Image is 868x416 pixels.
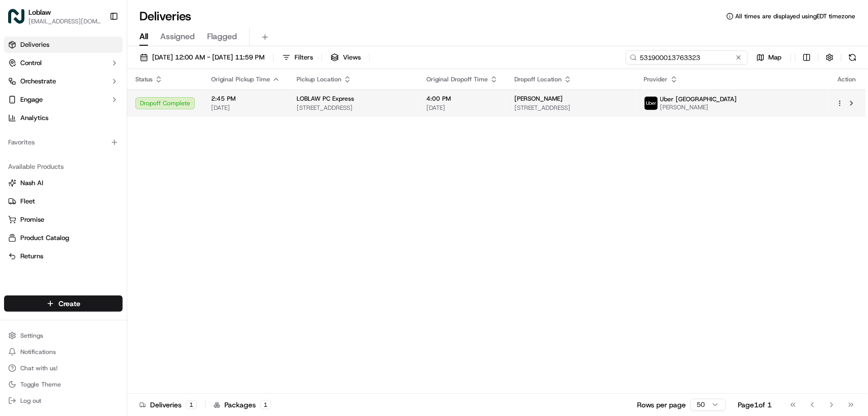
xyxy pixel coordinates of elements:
[211,104,280,112] span: [DATE]
[20,332,43,340] span: Settings
[4,55,123,71] button: Control
[426,104,498,112] span: [DATE]
[4,345,123,359] button: Notifications
[8,179,119,188] a: Nash AI
[426,95,498,103] span: 4:00 PM
[4,4,105,28] button: LoblawLoblaw[EMAIL_ADDRESS][DOMAIN_NAME]
[20,58,42,68] span: Control
[738,400,772,410] div: Page 1 of 1
[20,215,44,224] span: Promise
[836,75,858,83] div: Action
[207,31,237,43] span: Flagged
[4,73,123,90] button: Orchestrate
[4,329,123,343] button: Settings
[211,75,270,83] span: Original Pickup Time
[278,50,317,65] button: Filters
[8,197,119,206] a: Fleet
[260,400,271,409] div: 1
[20,233,69,243] span: Product Catalog
[4,134,123,151] div: Favorites
[28,17,101,25] button: [EMAIL_ADDRESS][DOMAIN_NAME]
[4,110,123,126] a: Analytics
[295,53,313,62] span: Filters
[297,75,341,83] span: Pickup Location
[160,31,195,43] span: Assigned
[4,230,123,246] button: Product Catalog
[4,248,123,264] button: Returns
[8,215,119,224] a: Promise
[4,193,123,210] button: Fleet
[514,75,562,83] span: Dropoff Location
[326,50,365,65] button: Views
[4,377,123,392] button: Toggle Theme
[736,12,856,20] span: All times are displayed using EDT timezone
[20,364,57,372] span: Chat with us!
[4,175,123,191] button: Nash AI
[660,103,737,111] span: [PERSON_NAME]
[4,295,123,312] button: Create
[59,299,80,309] span: Create
[8,8,24,24] img: Loblaw
[297,104,410,112] span: [STREET_ADDRESS]
[644,75,668,83] span: Provider
[20,95,43,104] span: Engage
[514,95,563,103] span: [PERSON_NAME]
[626,50,748,65] input: Type to search
[20,77,56,86] span: Orchestrate
[8,233,119,243] a: Product Catalog
[4,92,123,108] button: Engage
[20,40,49,49] span: Deliveries
[20,348,56,356] span: Notifications
[8,252,119,261] a: Returns
[186,400,197,409] div: 1
[4,361,123,375] button: Chat with us!
[139,400,197,410] div: Deliveries
[4,159,123,175] div: Available Products
[769,53,782,62] span: Map
[514,104,628,112] span: [STREET_ADDRESS]
[20,113,48,123] span: Analytics
[4,394,123,408] button: Log out
[135,50,269,65] button: [DATE] 12:00 AM - [DATE] 11:59 PM
[135,75,153,83] span: Status
[20,252,43,261] span: Returns
[152,53,265,62] span: [DATE] 12:00 AM - [DATE] 11:59 PM
[846,50,860,65] button: Refresh
[637,400,686,410] p: Rows per page
[139,8,191,24] h1: Deliveries
[4,37,123,53] a: Deliveries
[426,75,488,83] span: Original Dropoff Time
[28,7,51,17] button: Loblaw
[4,212,123,228] button: Promise
[139,31,148,43] span: All
[660,95,737,103] span: Uber [GEOGRAPHIC_DATA]
[20,380,61,389] span: Toggle Theme
[20,197,35,206] span: Fleet
[343,53,361,62] span: Views
[20,179,43,188] span: Nash AI
[297,95,354,103] span: LOBLAW PC Express
[20,397,41,405] span: Log out
[214,400,271,410] div: Packages
[211,95,280,103] span: 2:45 PM
[645,97,658,110] img: uber-new-logo.jpeg
[752,50,787,65] button: Map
